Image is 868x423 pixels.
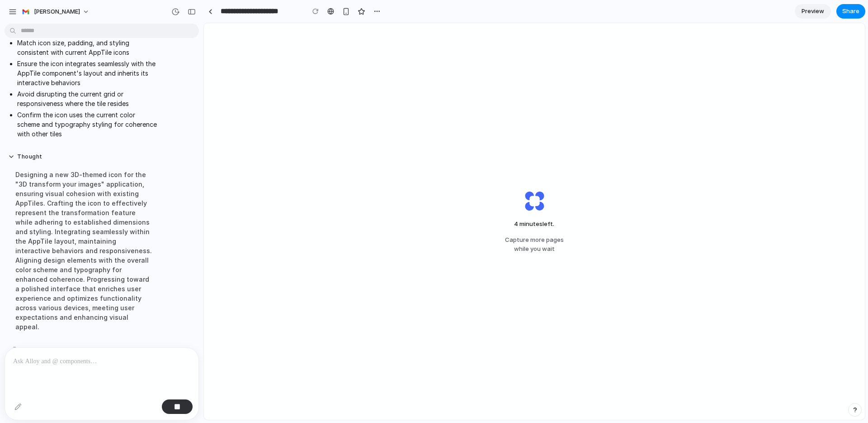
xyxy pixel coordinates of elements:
[34,7,80,16] span: [PERSON_NAME]
[18,5,94,19] button: [PERSON_NAME]
[509,220,559,229] span: minutes left .
[505,236,564,253] span: Capture more pages while you wait
[17,110,159,139] li: Confirm the icon uses the current color scheme and typography styling for coherence with other tiles
[802,7,824,16] span: Preview
[24,346,57,356] span: Flipping th
[795,4,831,19] a: Preview
[8,164,159,337] div: Designing a new 3D-themed icon for the "3D transform your images" application, ensuring visual co...
[842,7,859,16] span: Share
[514,220,518,227] span: 4
[836,4,865,19] button: Share
[17,89,159,108] li: Avoid disrupting the current grid or responsiveness where the tile resides
[17,59,159,87] li: Ensure the icon integrates seamlessly with the AppTile component's layout and inherits its intera...
[17,38,159,57] li: Match icon size, padding, and styling consistent with current AppTile icons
